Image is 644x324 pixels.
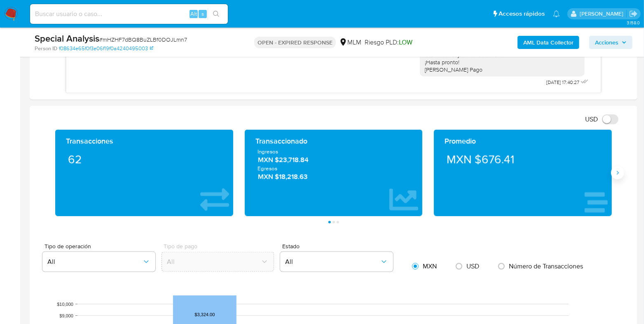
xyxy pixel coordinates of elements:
a: Notificaciones [553,10,560,17]
button: AML Data Collector [518,36,579,49]
b: AML Data Collector [523,36,574,49]
p: OPEN - EXPIRED RESPONSE [254,37,336,48]
div: MLM [339,38,361,47]
a: Salir [629,9,638,18]
span: LOW [399,37,412,47]
button: search-icon [208,8,225,20]
button: Acciones [589,36,632,49]
span: [DATE] 17:40:27 [546,79,579,86]
b: Special Analysis [35,32,99,45]
span: Alt [190,10,197,18]
span: Riesgo PLD: [365,38,412,47]
span: Accesos rápidos [499,9,545,18]
span: # mHZHF7dBQ8BuZLBf0DOJLmn7 [99,35,187,44]
span: 3.158.0 [627,19,640,26]
span: Acciones [595,36,618,49]
span: s [201,10,204,18]
p: carlos.soto@mercadolibre.com.mx [580,10,626,18]
b: Person ID [35,45,57,52]
input: Buscar usuario o caso... [30,9,228,19]
a: f08634e65f0f3e06f19f0a4240495003 [59,45,153,52]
